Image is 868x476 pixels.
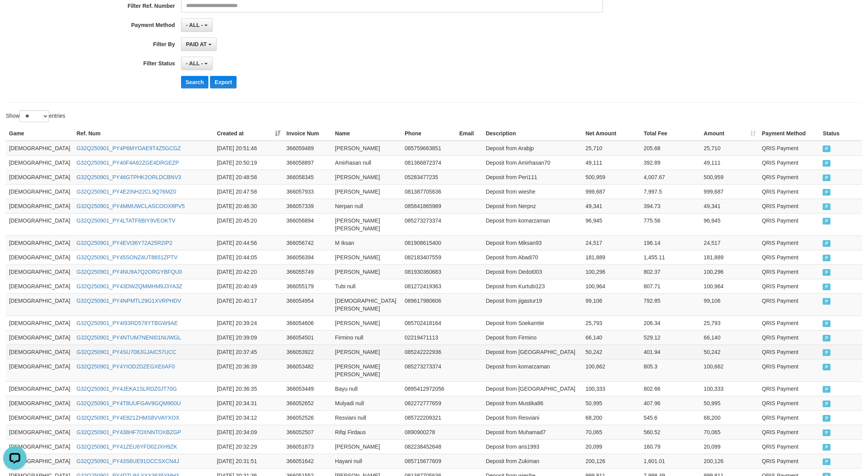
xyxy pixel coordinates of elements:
td: 802.37 [640,264,701,279]
span: PAID [823,174,830,181]
span: PAID [823,415,830,422]
span: PAID AT [186,41,207,47]
td: Deposit from [GEOGRAPHIC_DATA] [482,381,582,396]
td: 401.94 [640,345,701,359]
td: [PERSON_NAME] [332,184,402,199]
td: 1,601.01 [640,454,701,468]
td: Rifqi Firdaus [332,425,402,439]
td: [PERSON_NAME] [332,316,402,330]
th: Amount: activate to sort column ascending [701,126,759,141]
td: [PERSON_NAME] [PERSON_NAME] [332,359,402,381]
button: - ALL - [181,57,213,70]
td: 366051642 [283,454,332,468]
a: G32Q250901_PY46GTPHK2ORLDCBNV3 [77,174,181,180]
td: [PERSON_NAME] [332,250,402,264]
a: G32Q250901_PY4EVI36Y72A25R2IP2 [77,240,172,246]
td: Resviani null [332,410,402,425]
td: 96,945 [582,213,640,235]
td: 100,296 [582,264,640,279]
td: 081366872374 [402,155,456,170]
td: [DEMOGRAPHIC_DATA] [6,141,74,156]
td: QRIS Payment [759,141,820,156]
a: G32Q250901_PY43S6UE91DCCSXCN4J [77,458,179,464]
td: [DATE] 20:40:17 [214,293,283,316]
a: G32Q250901_PY4E2INH22CL9Q76MZ0 [77,189,176,195]
td: 0895412972056 [402,381,456,396]
td: 99,106 [701,293,759,316]
td: Deposit from komarzaman [482,359,582,381]
td: 805.3 [640,359,701,381]
td: 366057339 [283,199,332,213]
th: Net Amount [582,126,640,141]
td: [DATE] 20:42:20 [214,264,283,279]
td: 366053449 [283,381,332,396]
button: Search [181,76,209,88]
a: G32Q250901_PY4NPMTL29G1XVRPHDV [77,298,181,304]
td: 25,793 [582,316,640,330]
th: Phone [402,126,456,141]
td: [DEMOGRAPHIC_DATA][PERSON_NAME] [332,293,402,316]
span: PAID [823,189,830,196]
td: [DATE] 20:37:45 [214,345,283,359]
td: 366054501 [283,330,332,345]
a: G32Q250901_PY4E821ZHMS8VVAYXOX [77,415,179,421]
td: [DEMOGRAPHIC_DATA] [6,184,74,199]
td: 366051873 [283,439,332,454]
td: QRIS Payment [759,410,820,425]
td: 407.96 [640,396,701,410]
a: G32Q250901_PY4I93RD578YTBGW9AE [77,320,178,326]
td: 49,341 [701,199,759,213]
span: PAID [823,240,830,247]
td: 206.34 [640,316,701,330]
td: QRIS Payment [759,155,820,170]
td: 1,455.11 [640,250,701,264]
td: 25,710 [701,141,759,156]
td: Hayani null [332,454,402,468]
td: Deposit from aris1993 [482,439,582,454]
th: Payment Method [759,126,820,141]
td: QRIS Payment [759,199,820,213]
td: 24,517 [582,235,640,250]
a: G32Q250901_PY45SONZ4UT8651ZPTV [77,254,178,260]
td: 68,200 [582,410,640,425]
a: G32Q250901_PY41ZEU6YFD02JXH9ZK [77,444,178,450]
td: [DATE] 20:46:30 [214,199,283,213]
td: 085273273374 [402,359,456,381]
span: PAID [823,203,830,210]
a: G32Q250901_PY4SU708JGJAIC57UCC [77,349,176,355]
td: 089617980606 [402,293,456,316]
td: 366052507 [283,425,332,439]
td: 366056394 [283,250,332,264]
td: 081272419363 [402,279,456,293]
td: Deposit from Dedot003 [482,264,582,279]
td: [DEMOGRAPHIC_DATA] [6,381,74,396]
span: PAID [823,401,830,407]
td: 085722209321 [402,410,456,425]
td: QRIS Payment [759,330,820,345]
td: Mulyadi null [332,396,402,410]
td: [PERSON_NAME] [332,170,402,184]
a: G32Q250901_PY4YIOD2DZEGXEIIAF0 [77,363,175,370]
td: [DATE] 20:47:58 [214,184,283,199]
td: 366055749 [283,264,332,279]
td: 49,341 [582,199,640,213]
td: Nerpan null [332,199,402,213]
td: QRIS Payment [759,184,820,199]
td: Deposit from [GEOGRAPHIC_DATA] [482,345,582,359]
td: 081930360683 [402,264,456,279]
a: G32Q250901_PY4T8UUFGAV9GQM900U [77,400,181,406]
span: PAID [823,444,830,451]
td: 792.85 [640,293,701,316]
td: 366054606 [283,316,332,330]
td: 200,126 [701,454,759,468]
td: 160.79 [640,439,701,454]
th: Status [820,126,862,141]
td: 49,111 [701,155,759,170]
td: [DATE] 20:45:20 [214,213,283,235]
select: Showentries [20,110,49,122]
td: Deposit from Miksan93 [482,235,582,250]
td: QRIS Payment [759,293,820,316]
td: 807.71 [640,279,701,293]
th: Invoice Num [283,126,332,141]
td: QRIS Payment [759,250,820,264]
